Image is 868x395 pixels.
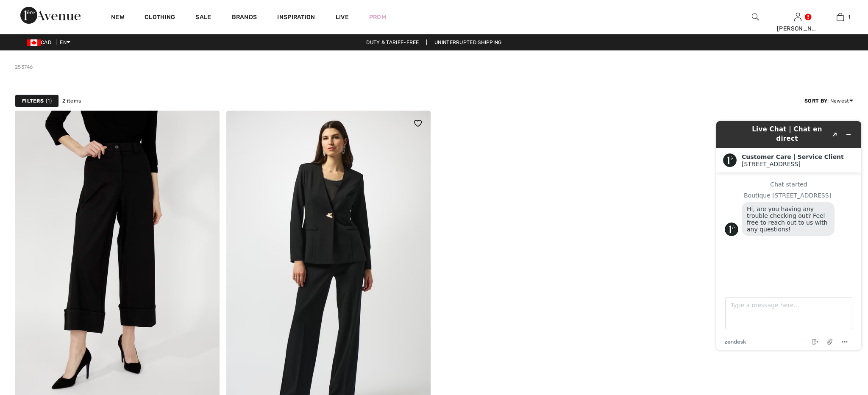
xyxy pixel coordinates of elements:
a: New [111,14,124,22]
span: Chat [20,6,37,14]
div: [PERSON_NAME] [777,24,818,33]
a: Prom [369,13,386,22]
a: Brands [232,14,257,22]
div: : Newest [804,97,853,105]
span: 2 items [62,97,81,105]
a: Clothing [145,14,175,22]
span: Inspiration [277,14,315,22]
a: Sale [195,14,211,22]
span: 1 [46,97,52,105]
strong: Filters [22,97,44,105]
img: search the website [752,12,759,22]
img: Canadian Dollar [27,39,41,46]
a: 253746 [15,64,33,70]
span: EN [60,39,70,45]
a: Live [336,13,349,22]
img: My Bag [837,12,844,22]
span: 1 [848,13,850,21]
img: heart_black_full.svg [414,120,422,127]
img: 1ère Avenue [20,7,81,24]
a: 1 [819,12,861,22]
strong: Sort By [804,98,827,104]
img: My Info [794,12,801,22]
iframe: Find more information here [709,114,868,357]
a: Sign In [794,13,801,21]
span: CAD [27,39,55,45]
